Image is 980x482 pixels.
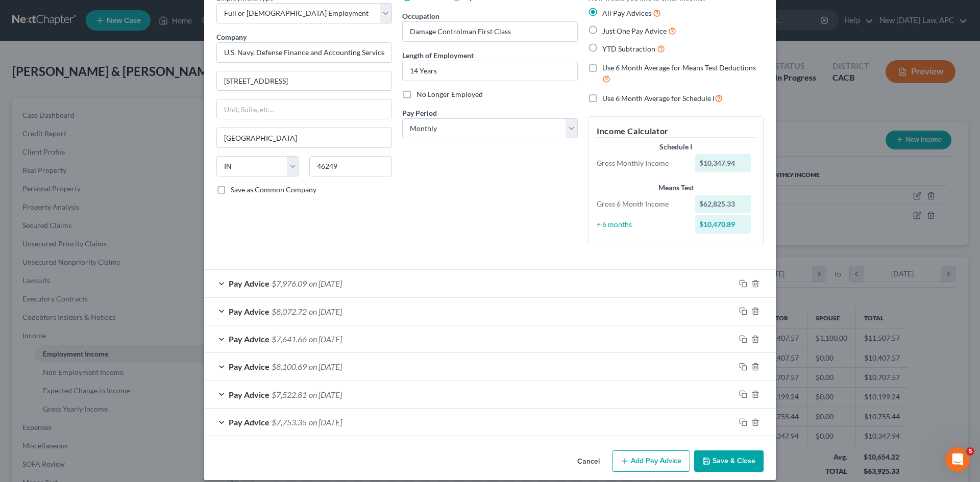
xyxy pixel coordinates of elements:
span: Use 6 Month Average for Schedule I [602,94,715,103]
div: ÷ 6 months [592,219,690,230]
span: $7,641.66 [272,334,307,344]
iframe: Intercom live chat [945,447,970,472]
span: $7,976.09 [272,278,307,288]
span: Pay Advice [229,417,269,427]
button: Cancel [569,451,608,472]
label: Occupation [402,11,439,21]
span: $7,753.35 [272,417,307,427]
div: Gross 6 Month Income [592,199,690,209]
span: $8,100.69 [272,362,307,371]
div: Means Test [597,183,755,193]
span: on [DATE] [309,278,342,288]
span: Pay Advice [229,278,269,288]
button: Save & Close [694,450,764,472]
div: $10,470.89 [695,215,751,234]
span: All Pay Advices [602,9,651,17]
span: on [DATE] [309,307,342,316]
input: Enter city... [217,128,391,147]
button: Add Pay Advice [612,450,690,472]
span: Just One Pay Advice [602,27,667,35]
span: 5 [966,447,974,455]
input: -- [403,22,577,41]
span: Use 6 Month Average for Means Test Deductions [602,63,756,72]
span: Pay Advice [229,362,269,371]
span: Company [216,33,247,41]
span: $8,072.72 [272,307,307,316]
span: YTD Subtraction [602,44,655,53]
input: Search company by name... [216,42,392,63]
span: Pay Advice [229,307,269,316]
h5: Income Calculator [597,125,755,138]
div: Schedule I [597,142,755,152]
div: $10,347.94 [695,154,751,172]
input: ex: 2 years [403,61,577,81]
span: Pay Period [402,109,437,117]
span: on [DATE] [309,417,342,427]
input: Enter address... [217,71,391,91]
span: No Longer Employed [416,90,483,98]
span: on [DATE] [309,362,342,371]
span: Pay Advice [229,334,269,344]
input: Enter zip... [309,156,392,176]
span: on [DATE] [309,334,342,344]
span: on [DATE] [309,390,342,399]
input: Unit, Suite, etc... [217,99,391,119]
span: Save as Common Company [231,185,316,194]
label: Length of Employment [402,50,474,61]
span: $7,522.81 [272,390,307,399]
span: Pay Advice [229,390,269,399]
div: Gross Monthly Income [592,158,690,168]
div: $62,825.33 [695,195,751,213]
